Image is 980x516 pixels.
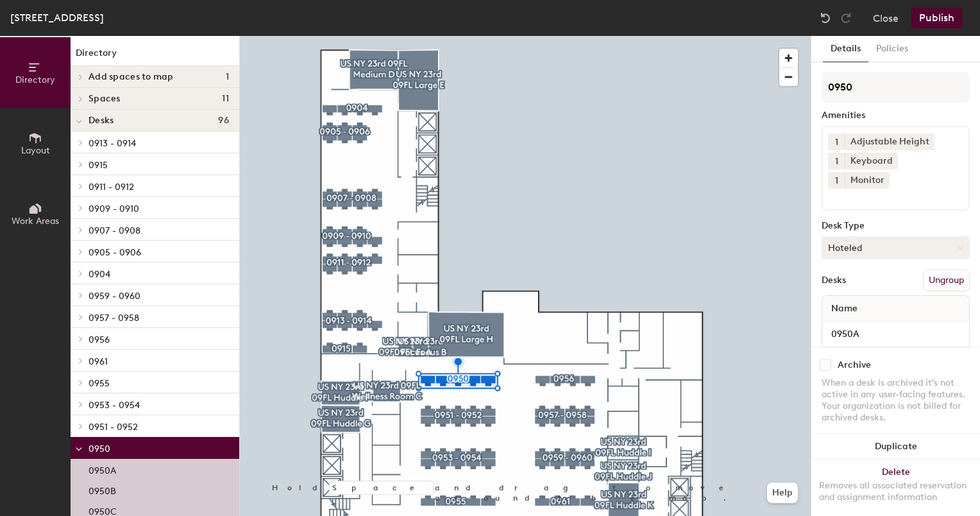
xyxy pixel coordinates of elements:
[71,46,239,66] h1: Directory
[89,247,141,258] span: 0905 - 0906
[840,12,852,24] img: Redo
[10,10,104,26] div: [STREET_ADDRESS]
[89,203,139,214] span: 0909 - 0910
[868,36,916,62] button: Policies
[825,297,864,320] span: Name
[822,236,970,259] button: Hoteled
[835,174,838,187] span: 1
[819,12,832,24] img: Undo
[823,36,868,62] button: Details
[825,325,967,343] input: Unnamed desk
[822,275,846,286] div: Desks
[89,138,136,149] span: 0913 - 0914
[12,216,59,227] span: Work Areas
[845,153,898,169] div: Keyboard
[822,221,970,231] div: Desk Type
[89,116,114,126] span: Desks
[89,313,139,323] span: 0957 - 0958
[89,269,110,280] span: 0904
[838,360,871,370] div: Archive
[828,133,845,150] button: 1
[89,378,110,389] span: 0955
[911,8,962,28] button: Publish
[222,94,229,104] span: 11
[89,291,140,302] span: 0959 - 0960
[845,172,890,189] div: Monitor
[767,483,798,503] button: Help
[89,461,116,476] p: 0950A
[811,434,980,460] button: Duplicate
[89,482,116,497] p: 0950B
[828,172,845,189] button: 1
[89,182,134,193] span: 0911 - 0912
[21,145,50,156] span: Layout
[89,225,140,236] span: 0907 - 0908
[835,155,838,168] span: 1
[835,135,838,149] span: 1
[822,110,970,121] div: Amenities
[819,480,972,503] div: Removes all associated reservation and assignment information
[218,116,229,126] span: 96
[226,72,229,82] span: 1
[89,443,110,454] span: 0950
[923,270,970,291] button: Ungroup
[89,160,108,171] span: 0915
[89,400,140,411] span: 0953 - 0954
[873,8,899,28] button: Close
[89,422,138,433] span: 0951 - 0952
[822,377,970,424] div: When a desk is archived it's not active in any user-facing features. Your organization is not bil...
[89,334,110,345] span: 0956
[89,72,174,82] span: Add spaces to map
[89,94,121,104] span: Spaces
[15,74,55,85] span: Directory
[811,460,980,516] button: DeleteRemoves all associated reservation and assignment information
[89,356,108,367] span: 0961
[845,133,934,150] div: Adjustable Height
[828,153,845,169] button: 1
